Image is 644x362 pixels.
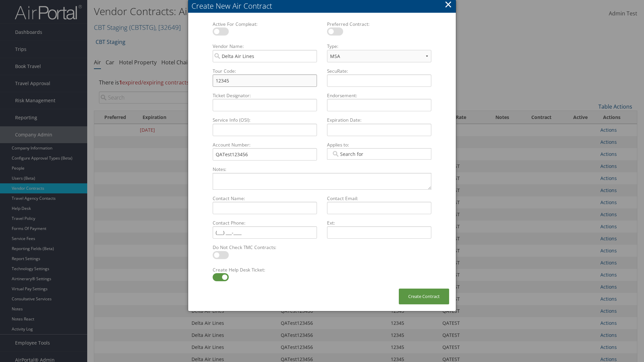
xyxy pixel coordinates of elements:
div: Create New Air Contract [192,1,456,11]
label: Create Help Desk Ticket: [210,266,320,273]
label: Active For Compleat: [210,21,320,27]
label: Contact Name: [210,195,320,202]
input: SecuRate: [327,74,431,87]
label: Expiration Date: [324,117,434,123]
button: Create Contract [399,289,449,304]
label: Applies to: [324,141,434,148]
input: Tour Code: [213,74,317,87]
label: SecuRate: [324,68,434,74]
label: Ext: [324,220,434,226]
select: Type: [327,50,431,62]
label: Do Not Check TMC Contracts: [210,244,320,251]
label: Service Info (OSI): [210,117,320,123]
input: Expiration Date: [327,124,431,136]
input: Contact Email: [327,202,431,214]
label: Ticket Designator: [210,92,320,99]
label: Tour Code: [210,68,320,74]
input: Ticket Designator: [213,99,317,111]
input: Contact Phone: [213,226,317,239]
textarea: Notes: [213,173,431,190]
label: Notes: [210,166,434,173]
label: Account Number: [210,141,320,148]
input: Endorsement: [327,99,431,111]
label: Endorsement: [324,92,434,99]
input: Service Info (OSI): [213,124,317,136]
label: Preferred Contract: [324,21,434,27]
input: Account Number: [213,148,317,161]
label: Contact Email: [324,195,434,202]
input: Ext: [327,226,431,239]
input: Vendor Name: [213,50,317,62]
input: Applies to: [331,150,369,157]
label: Type: [324,43,434,50]
label: Vendor Name: [210,43,320,50]
input: Contact Name: [213,202,317,214]
label: Contact Phone: [210,220,320,226]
